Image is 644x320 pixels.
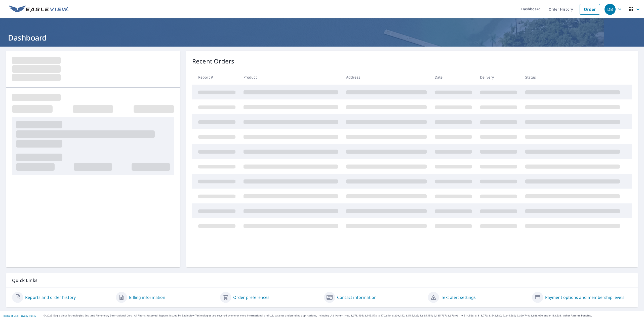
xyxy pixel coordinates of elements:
[129,294,165,300] a: Billing information
[441,294,476,300] a: Text alert settings
[239,70,342,85] th: Product
[431,70,476,85] th: Date
[233,294,270,300] a: Order preferences
[192,57,234,66] p: Recent Orders
[192,70,239,85] th: Report #
[44,314,641,317] p: © 2025 Eagle View Technologies, Inc. and Pictometry International Corp. All Rights Reserved. Repo...
[25,294,76,300] a: Reports and order history
[9,6,68,13] img: EV Logo
[605,4,616,15] div: DB
[521,70,624,85] th: Status
[580,4,600,15] a: Order
[12,277,632,283] p: Quick Links
[476,70,521,85] th: Delivery
[545,294,624,300] a: Payment options and membership levels
[20,314,36,317] a: Privacy Policy
[3,314,18,317] a: Terms of Use
[342,70,431,85] th: Address
[6,32,638,43] h1: Dashboard
[337,294,377,300] a: Contact information
[3,314,36,317] p: |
